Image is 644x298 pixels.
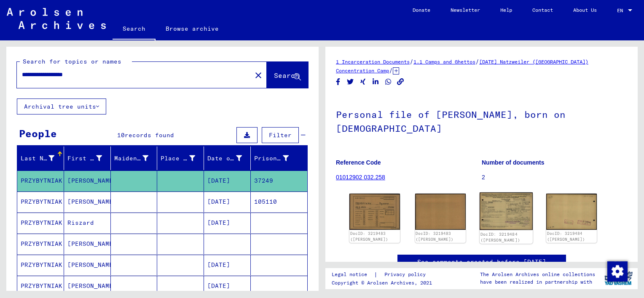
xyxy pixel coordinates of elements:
span: Search [274,71,299,80]
mat-header-cell: Prisoner # [251,146,307,170]
div: Date of Birth [207,154,242,163]
button: Share on WhatsApp [384,77,393,87]
p: have been realized in partnership with [480,278,595,286]
div: First Name [67,154,102,163]
div: Last Name [21,152,65,165]
a: 1.1 Camps and Ghettos [413,59,475,65]
button: Search [267,62,308,88]
span: Filter [269,131,292,139]
div: Maiden Name [114,152,159,165]
button: Share on LinkedIn [371,77,380,87]
a: DocID: 3219484 ([PERSON_NAME]) [547,231,585,242]
a: DocID: 3219483 ([PERSON_NAME]) [350,231,388,242]
mat-cell: [DATE] [204,170,251,191]
mat-cell: [DATE] [204,255,251,275]
mat-cell: PRZYBYTNIAK [17,255,64,275]
a: See comments created before [DATE] [417,258,546,266]
a: Privacy policy [378,270,436,279]
div: First Name [67,152,113,165]
mat-cell: [PERSON_NAME] [64,255,111,275]
span: EN [617,8,626,13]
button: Clear [250,67,267,83]
mat-cell: 105110 [251,192,307,212]
button: Archival tree units [17,98,106,114]
button: Share on Twitter [346,77,355,87]
button: Share on Xing [359,77,368,87]
div: Maiden Name [114,154,149,163]
mat-header-cell: Last Name [17,146,64,170]
button: Share on Facebook [334,77,343,87]
mat-cell: [DATE] [204,276,251,296]
mat-cell: [PERSON_NAME] [64,192,111,212]
mat-header-cell: First Name [64,146,111,170]
mat-cell: [PERSON_NAME] [64,276,111,296]
img: Arolsen_neg.svg [7,8,106,29]
mat-cell: PRZYBYTNIAK [17,234,64,254]
a: DocID: 3219484 ([PERSON_NAME]) [480,232,520,243]
b: Reference Code [336,159,381,166]
a: 1 Incarceration Documents [336,59,410,65]
mat-cell: [DATE] [204,213,251,233]
div: Last Name [21,154,54,163]
a: Search [113,19,156,40]
img: 002.jpg [415,194,466,230]
div: | [332,270,436,279]
div: People [19,126,57,141]
mat-cell: PRZYBYTNIAK [17,192,64,212]
p: The Arolsen Archives online collections [480,271,595,278]
span: / [475,58,479,65]
div: Prisoner # [254,152,299,165]
mat-label: Search for topics or names [23,58,121,65]
mat-icon: close [253,70,263,80]
p: Copyright © Arolsen Archives, 2021 [332,279,436,287]
mat-cell: 37249 [251,170,307,191]
button: Copy link [396,77,405,87]
a: 01012902 032.258 [336,174,385,181]
span: / [410,58,413,65]
span: records found [125,131,174,139]
a: Legal notice [332,270,374,279]
span: / [389,67,393,74]
a: DocID: 3219483 ([PERSON_NAME]) [416,231,453,242]
mat-header-cell: Maiden Name [111,146,158,170]
mat-header-cell: Place of Birth [157,146,204,170]
div: Place of Birth [161,152,206,165]
mat-cell: PRZYBYTNIAK [17,170,64,191]
mat-cell: [PERSON_NAME] [64,170,111,191]
img: 001.jpg [480,192,533,230]
p: 2 [482,173,627,182]
button: Filter [262,127,299,143]
div: Date of Birth [207,152,252,165]
b: Number of documents [482,159,545,166]
span: 10 [117,131,125,139]
mat-cell: PRZYBYTNIAK [17,213,64,233]
img: 002.jpg [546,194,597,230]
mat-cell: PRZYBYTNIAK [17,276,64,296]
h1: Personal file of [PERSON_NAME], born on [DEMOGRAPHIC_DATA] [336,95,627,146]
mat-cell: Riszard [64,213,111,233]
img: yv_logo.png [603,268,634,289]
div: Prisoner # [254,154,289,163]
img: 001.jpg [349,194,400,230]
mat-header-cell: Date of Birth [204,146,251,170]
mat-cell: [DATE] [204,192,251,212]
img: Change consent [607,261,628,282]
a: Browse archive [156,19,229,39]
mat-cell: [PERSON_NAME] [64,234,111,254]
div: Place of Birth [161,154,195,163]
